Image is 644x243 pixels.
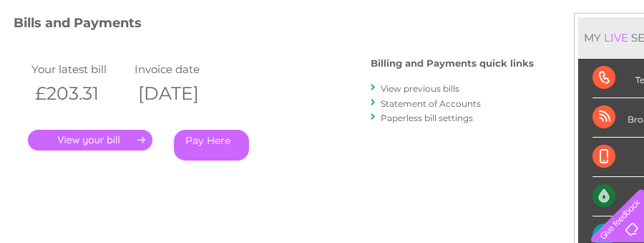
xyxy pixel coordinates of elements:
h4: Billing and Payments quick links [371,58,534,69]
a: Blog [519,61,540,72]
a: 0333 014 3131 [374,7,473,25]
img: logo.png [23,37,96,81]
a: Energy [428,61,459,72]
td: Your latest bill [28,59,131,79]
div: LIVE [601,31,631,44]
a: Water [392,61,419,72]
a: . [28,130,152,151]
a: Pay Here [174,130,249,161]
th: [DATE] [131,79,234,108]
h3: Bills and Payments [14,13,534,38]
a: Statement of Accounts [381,98,481,109]
a: Log out [597,61,631,72]
a: Paperless bill settings [381,113,473,123]
a: Telecoms [468,61,511,72]
a: Contact [549,61,584,72]
a: View previous bills [381,83,459,94]
td: Invoice date [131,59,234,79]
th: £203.31 [28,79,131,108]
